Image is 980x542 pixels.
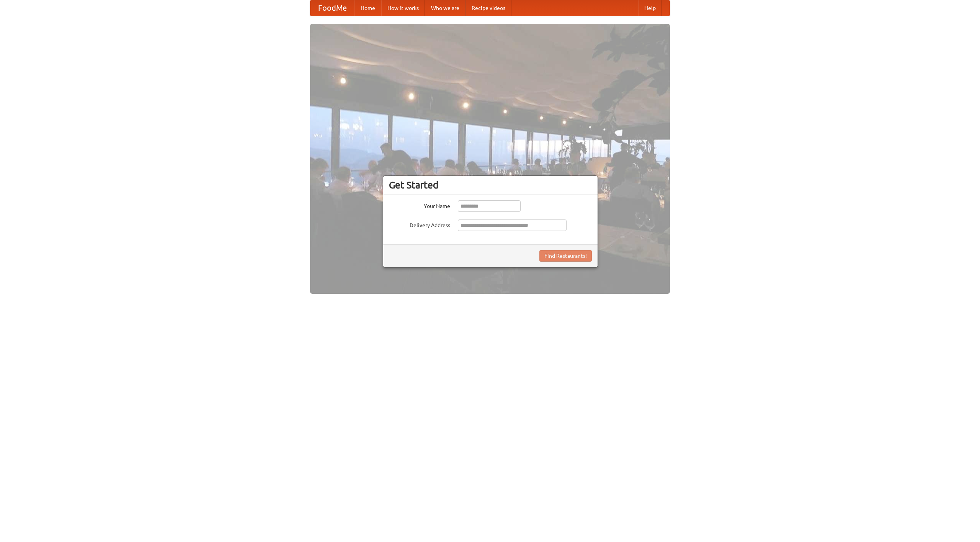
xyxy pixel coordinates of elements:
a: Help [638,0,662,16]
a: FoodMe [310,0,354,16]
a: Home [354,0,381,16]
a: How it works [381,0,425,16]
label: Your Name [389,200,450,210]
a: Recipe videos [465,0,511,16]
h3: Get Started [389,179,592,191]
button: Find Restaurants! [539,250,592,262]
a: Who we are [425,0,465,16]
label: Delivery Address [389,219,450,229]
